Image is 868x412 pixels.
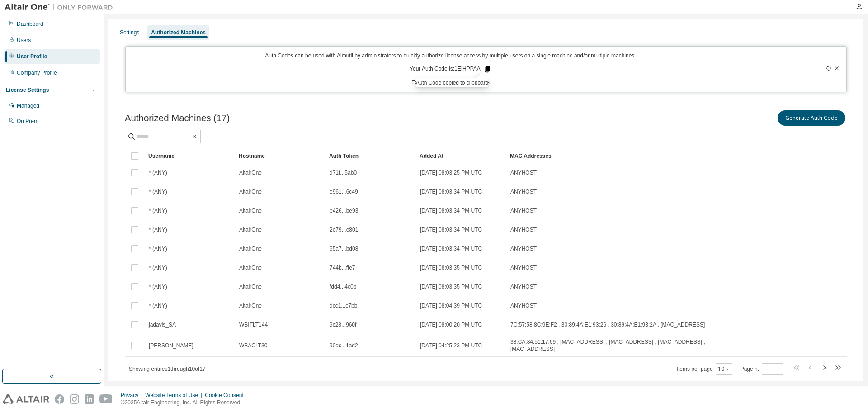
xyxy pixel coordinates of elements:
[330,302,357,309] span: dcc1...c7bb
[330,188,358,195] span: e961...6c49
[330,342,358,349] span: 90dc...1ad2
[17,37,31,44] div: Users
[329,149,412,163] div: Auth Token
[125,113,230,123] span: Authorized Machines (17)
[239,283,262,290] span: AltairOne
[420,321,482,328] span: [DATE] 08:00:20 PM UTC
[149,207,167,214] span: * (ANY)
[778,110,845,126] button: Generate Auth Code
[510,338,747,353] span: 38:CA:84:51:17:69 , [MAC_ADDRESS] , [MAC_ADDRESS] , [MAC_ADDRESS] , [MAC_ADDRESS]
[510,226,537,233] span: ANYHOST
[149,321,176,328] span: jadavis_SA
[121,392,145,399] div: Privacy
[17,102,39,109] div: Managed
[330,169,357,176] span: d71f...5ab0
[120,29,139,36] div: Settings
[239,264,262,271] span: AltairOne
[149,283,167,290] span: * (ANY)
[99,394,113,404] img: youtube.svg
[330,207,358,214] span: b426...be93
[330,264,355,271] span: 744b...ffe7
[131,52,770,60] p: Auth Codes can be used with Almutil by administrators to quickly authorize license access by mult...
[149,302,167,309] span: * (ANY)
[420,283,482,290] span: [DATE] 08:03:35 PM UTC
[420,149,503,163] div: Added At
[410,65,491,73] p: Your Auth Code is: 1EIHPPAA
[149,342,193,349] span: [PERSON_NAME]
[420,264,482,271] span: [DATE] 08:03:35 PM UTC
[149,188,167,195] span: * (ANY)
[17,20,43,28] div: Dashboard
[510,321,705,328] span: 7C:57:58:8C:9E:F2 , 30:89:4A:E1:93:26 , 30:89:4A:E1:93:2A , [MAC_ADDRESS]
[239,302,262,309] span: AltairOne
[149,169,167,176] span: * (ANY)
[239,245,262,252] span: AltairOne
[239,321,268,328] span: WBITLT144
[239,207,262,214] span: AltairOne
[239,342,267,349] span: WBACLT30
[145,392,205,399] div: Website Terms of Use
[17,53,47,60] div: User Profile
[510,188,537,195] span: ANYHOST
[149,245,167,252] span: * (ANY)
[121,399,249,407] p: © 2025 Altair Engineering, Inc. All Rights Reserved.
[17,69,57,76] div: Company Profile
[420,245,482,252] span: [DATE] 08:03:34 PM UTC
[17,118,38,125] div: On Prem
[330,226,358,233] span: 2e79...e801
[420,226,482,233] span: [DATE] 08:03:34 PM UTC
[131,79,770,86] p: Expires in 14 minutes, 45 seconds
[148,149,231,163] div: Username
[510,245,537,252] span: ANYHOST
[55,394,64,404] img: facebook.svg
[510,207,537,214] span: ANYHOST
[70,394,79,404] img: instagram.svg
[420,342,482,349] span: [DATE] 04:25:23 PM UTC
[510,264,537,271] span: ANYHOST
[330,321,356,328] span: 9c28...960f
[510,149,748,163] div: MAC Addresses
[149,264,167,271] span: * (ANY)
[5,3,118,12] img: Altair One
[205,392,249,399] div: Cookie Consent
[510,283,537,290] span: ANYHOST
[129,366,206,372] span: Showing entries 1 through 10 of 17
[239,188,262,195] span: AltairOne
[239,226,262,233] span: AltairOne
[677,363,732,375] span: Items per page
[741,363,783,375] span: Page n.
[420,302,482,309] span: [DATE] 08:04:39 PM UTC
[239,149,322,163] div: Hostname
[330,283,356,290] span: fdd4...4c0b
[510,169,537,176] span: ANYHOST
[85,394,94,404] img: linkedin.svg
[420,188,482,195] span: [DATE] 08:03:34 PM UTC
[510,302,537,309] span: ANYHOST
[6,86,49,94] div: License Settings
[416,78,489,87] div: Auth Code copied to clipboard
[151,29,206,36] div: Authorized Machines
[330,245,358,252] span: 65a7...bd08
[239,169,262,176] span: AltairOne
[420,207,482,214] span: [DATE] 08:03:34 PM UTC
[149,226,167,233] span: * (ANY)
[420,169,482,176] span: [DATE] 08:03:25 PM UTC
[718,365,730,373] button: 10
[3,394,49,404] img: altair_logo.svg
